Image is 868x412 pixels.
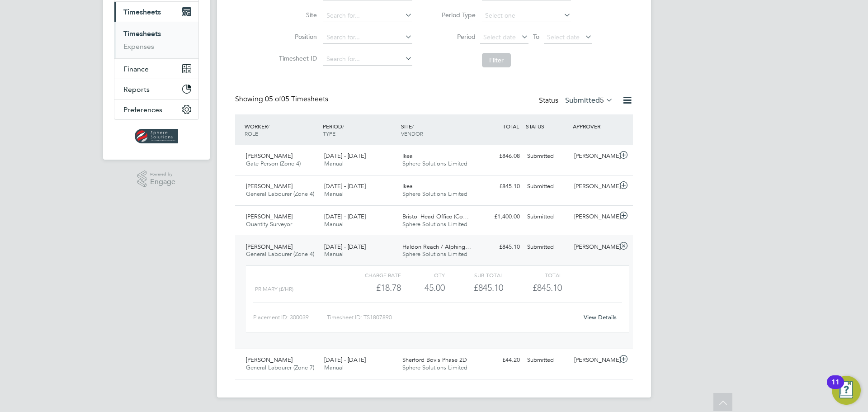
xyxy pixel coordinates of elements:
span: Sphere Solutions Limited [402,190,467,198]
span: [PERSON_NAME] [246,152,292,160]
span: Ikea [402,152,413,160]
span: To [530,31,542,43]
label: Site [276,11,317,19]
button: Open Resource Center, 11 new notifications [832,376,861,405]
div: Submitted [524,353,571,368]
div: [PERSON_NAME] [571,209,618,224]
span: 05 of [265,95,281,104]
div: Timesheet ID: TS1807890 [327,310,578,325]
span: [PERSON_NAME] [246,213,292,220]
span: General Labourer (Zone 4) [246,250,314,258]
button: Timesheets [114,2,198,22]
span: Sphere Solutions Limited [402,250,467,258]
span: TOTAL [503,123,519,130]
span: Preferences [123,105,162,114]
button: Finance [114,59,198,79]
span: Quantity Surveyor [246,220,292,228]
div: QTY [401,270,445,280]
span: Sphere Solutions Limited [402,160,467,167]
div: £845.10 [476,179,524,194]
img: spheresolutions-logo-retina.png [135,129,179,143]
span: Select date [547,33,580,41]
span: Finance [123,65,149,73]
div: £845.10 [476,240,524,255]
div: Timesheets [114,22,198,58]
span: Sphere Solutions Limited [402,220,467,228]
span: [DATE] - [DATE] [324,152,366,160]
span: Sphere Solutions Limited [402,364,467,371]
div: Submitted [524,240,571,255]
div: 45.00 [401,280,445,295]
input: Search for... [323,9,412,22]
div: Status [539,95,615,107]
div: £18.78 [343,280,401,295]
div: [PERSON_NAME] [571,240,618,255]
span: [PERSON_NAME] [246,182,292,190]
label: Submitted [565,96,613,105]
div: Placement ID: 300039 [253,310,327,325]
input: Search for... [323,53,412,66]
div: PERIOD [321,118,399,142]
span: Select date [483,33,516,41]
span: Ikea [402,182,413,190]
span: [PERSON_NAME] [246,243,292,251]
span: ROLE [245,130,258,137]
a: Expenses [123,42,154,51]
div: £845.10 [445,280,503,295]
div: [PERSON_NAME] [571,149,618,164]
span: Manual [324,160,344,167]
a: Timesheets [123,29,161,38]
span: Timesheets [123,8,161,16]
span: Manual [324,364,344,371]
span: Sherford Bovis Phase 2D [402,356,467,364]
span: / [412,123,414,130]
label: Period [435,33,476,41]
div: WORKER [242,118,321,142]
span: Powered by [150,170,175,178]
a: Powered byEngage [137,170,176,188]
span: / [268,123,269,130]
span: VENDOR [401,130,423,137]
span: £845.10 [533,282,562,293]
a: Go to home page [114,129,199,143]
span: General Labourer (Zone 4) [246,190,314,198]
div: Showing [235,95,330,104]
span: Haldon Reach / Alphing… [402,243,471,251]
div: Submitted [524,179,571,194]
span: 05 Timesheets [265,95,328,104]
label: Timesheet ID [276,54,317,62]
div: £44.20 [476,353,524,368]
span: Manual [324,250,344,258]
div: 11 [831,382,840,394]
div: [PERSON_NAME] [571,353,618,368]
div: Submitted [524,209,571,224]
span: [DATE] - [DATE] [324,213,366,220]
div: STATUS [524,118,571,134]
div: Sub Total [445,270,503,280]
label: Period Type [435,11,476,19]
span: Manual [324,190,344,198]
span: TYPE [323,130,335,137]
div: APPROVER [571,118,618,134]
button: Reports [114,79,198,99]
span: [DATE] - [DATE] [324,243,366,251]
span: [DATE] - [DATE] [324,182,366,190]
div: [PERSON_NAME] [571,179,618,194]
div: SITE [399,118,477,142]
span: Primary (£/HR) [255,286,293,292]
div: £846.08 [476,149,524,164]
span: [DATE] - [DATE] [324,356,366,364]
span: General Labourer (Zone 7) [246,364,314,371]
span: Gate Person (Zone 4) [246,160,301,167]
label: Position [276,33,317,41]
span: / [342,123,344,130]
a: View Details [584,313,617,321]
span: 5 [600,96,604,105]
span: [PERSON_NAME] [246,356,292,364]
input: Search for... [323,31,412,44]
button: Preferences [114,99,198,119]
div: Submitted [524,149,571,164]
span: Bristol Head Office (Co… [402,213,469,220]
input: Select one [482,9,571,22]
span: Engage [150,178,175,186]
